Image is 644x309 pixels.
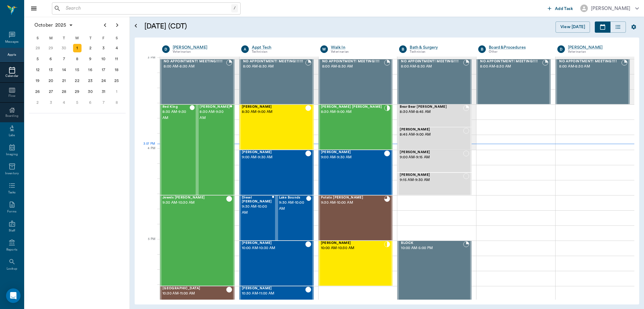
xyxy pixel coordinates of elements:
span: Bear Bear [PERSON_NAME] [400,105,463,109]
div: Veterinarian [173,49,232,54]
span: 10:00 AM - 5:00 PM [401,245,463,251]
div: CHECKED_OUT, 8:30 AM - 9:30 AM [197,104,234,195]
button: Next page [111,19,123,31]
div: Veterinarian [568,49,627,54]
div: BOOKED, 8:00 AM - 8:30 AM [476,59,551,104]
div: Sunday, October 12, 2025 [34,66,42,74]
div: Tuesday, October 14, 2025 [60,66,68,74]
div: Lookup [7,267,17,271]
div: BOOKED, 8:00 AM - 8:30 AM [397,59,472,104]
button: Add Task [545,3,575,14]
span: 8:30 AM - 9:00 AM [321,109,384,115]
div: Messages [5,40,19,44]
span: 8:00 AM - 8:30 AM [401,64,463,70]
div: [PERSON_NAME] [591,5,630,12]
div: Thursday, November 6, 2025 [86,98,95,107]
div: Friday, October 3, 2025 [99,44,108,52]
span: 8:00 AM - 8:30 AM [164,64,226,70]
span: Potato [PERSON_NAME] [321,196,384,200]
span: [PERSON_NAME] [400,173,463,177]
div: Staff [9,228,15,233]
span: 8:30 AM - 9:00 AM [242,109,305,115]
div: Saturday, October 18, 2025 [112,66,121,74]
span: 8:30 AM - 9:30 AM [162,109,190,121]
a: [PERSON_NAME] [173,44,232,51]
div: Saturday, November 1, 2025 [112,87,121,96]
div: D [557,45,565,53]
span: Jewels [PERSON_NAME] [162,196,226,200]
span: NO APPOINTMENT! MEETING!!!!!! [243,60,305,64]
div: Thursday, October 16, 2025 [86,66,95,74]
span: NO APPOINTMENT! MEETING!!!! [480,60,542,64]
div: Other [489,49,548,54]
span: Diesel [PERSON_NAME] [242,196,272,204]
span: [PERSON_NAME] [400,150,463,154]
div: CHECKED_OUT, 9:30 AM - 10:30 AM [160,195,235,286]
a: [PERSON_NAME] [568,44,627,51]
div: BOOKED, 8:00 AM - 8:30 AM [239,59,314,104]
span: [GEOGRAPHIC_DATA] [162,287,226,291]
div: BOOKED, 8:00 AM - 8:30 AM [160,59,235,104]
span: 2025 [54,21,67,29]
div: Imaging [6,152,18,157]
span: 8:30 AM - 9:30 AM [200,109,230,121]
span: 9:15 AM - 9:30 AM [400,177,463,183]
div: Sunday, October 26, 2025 [34,87,42,96]
div: W [320,45,328,53]
div: Monday, October 6, 2025 [46,55,55,63]
div: Wednesday, November 5, 2025 [73,98,82,107]
div: Wednesday, October 29, 2025 [73,87,82,96]
div: Inventory [5,171,19,176]
div: BOOKED, 8:30 AM - 8:45 AM [397,104,472,127]
div: S [110,34,123,43]
div: D [162,45,170,53]
button: Close drawer [28,2,40,15]
div: S [31,34,44,43]
div: Saturday, October 25, 2025 [112,77,121,85]
div: CHECKED_OUT, 9:30 AM - 10:00 AM [239,195,277,241]
input: Search [63,4,231,13]
span: [PERSON_NAME] [400,128,463,132]
div: Veterinarian [331,49,390,54]
span: 8:00 AM - 8:30 AM [559,64,621,70]
div: Tuesday, October 21, 2025 [60,77,68,85]
div: Sunday, September 28, 2025 [34,44,42,52]
h5: [DATE] (CDT) [144,21,303,31]
button: [PERSON_NAME] [575,3,644,14]
span: 9:30 AM - 10:00 AM [242,204,272,216]
div: Today, Wednesday, October 1, 2025 [73,44,82,52]
span: 10:30 AM - 11:00 AM [162,291,226,297]
div: CHECKED_OUT, 9:00 AM - 9:30 AM [319,150,393,195]
div: Tuesday, September 30, 2025 [60,44,68,52]
a: Bath & Surgery [410,44,469,51]
div: Labs [9,133,15,138]
div: CHECKED_IN, 10:00 AM - 10:30 AM [319,241,393,286]
div: Open Intercom Messenger [6,288,21,303]
div: W [71,34,84,43]
div: Friday, November 7, 2025 [99,98,108,107]
div: Saturday, October 4, 2025 [112,44,121,52]
span: 8:00 AM - 8:30 AM [243,64,305,70]
div: Monday, October 20, 2025 [46,77,55,85]
a: Board &Procedures [489,44,548,51]
div: CHECKED_OUT, 10:00 AM - 10:30 AM [239,241,314,286]
div: Thursday, October 9, 2025 [86,55,95,63]
div: CHECKED_OUT, 8:30 AM - 9:00 AM [239,104,314,150]
div: / [231,4,238,12]
div: Tuesday, October 28, 2025 [60,87,68,96]
div: READY_TO_CHECKOUT, 9:30 AM - 10:00 AM [319,195,393,241]
div: Sunday, November 2, 2025 [34,98,42,107]
span: NO APPOINTMENT! MEETING!!!! [322,60,384,64]
div: CHECKED_OUT, 9:30 AM - 10:00 AM [277,195,314,241]
button: October2025 [31,19,76,31]
div: Friday, October 24, 2025 [99,77,108,85]
span: 10:00 AM - 10:30 AM [242,245,305,251]
span: October [33,21,54,29]
div: Tasks [8,190,16,195]
span: 8:00 AM - 8:30 AM [322,64,384,70]
span: 10:30 AM - 11:00 AM [242,291,305,297]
